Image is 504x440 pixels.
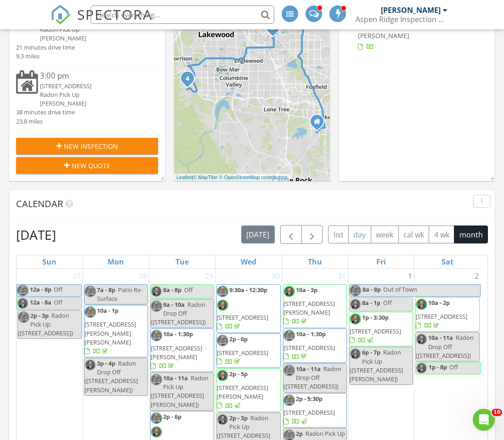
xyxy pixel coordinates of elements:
span: 2p [296,429,303,438]
a: 10a - 1p [STREET_ADDRESS][PERSON_NAME][PERSON_NAME] [84,305,148,357]
span: [STREET_ADDRESS] [217,313,268,322]
span: 2p - 3p [229,414,248,422]
div: 23.8 miles [16,117,75,126]
span: [STREET_ADDRESS] [416,312,467,321]
span: [STREET_ADDRESS][PERSON_NAME] [283,299,335,316]
span: [STREET_ADDRESS][PERSON_NAME] [217,384,268,401]
a: 2p - 6p [STREET_ADDRESS] [217,335,268,366]
span: 1p - 3:30p [362,313,389,322]
button: Previous month [280,225,302,244]
span: Off [54,285,62,293]
div: 38 minutes drive time [16,108,75,117]
img: upsdated_headshot_2.jpg [350,285,361,296]
a: 1p - 3:30p [STREET_ADDRESS] [349,312,413,347]
a: [STREET_ADDRESS][PERSON_NAME] [358,22,456,30]
img: upsdated_headshot_2.jpg [217,286,228,297]
span: Radon Drop Off ([STREET_ADDRESS][PERSON_NAME]) [85,359,138,394]
a: 2p - 6p [STREET_ADDRESS] [216,333,280,368]
div: | [174,174,290,181]
div: Radon Pick Up [40,25,147,34]
button: week [371,226,399,243]
span: Calendar [16,197,63,210]
button: list [328,226,349,243]
span: Radon Drop Off ([STREET_ADDRESS]) [283,365,341,390]
div: 9.3 miles [16,52,75,61]
button: 4 wk [429,226,454,243]
a: 10a - 1:30p [STREET_ADDRESS] [283,330,335,361]
span: [PERSON_NAME] [358,31,409,40]
span: SPECTORA [77,5,153,24]
div: [PERSON_NAME] [40,99,147,108]
a: 10a - 3p [STREET_ADDRESS][PERSON_NAME] [283,286,335,326]
span: 8a - 8p [362,285,381,296]
button: Next month [301,225,323,244]
span: Off [383,299,392,307]
button: [DATE] [241,226,275,243]
span: 10a - 1:30p [296,330,326,338]
h2: [DATE] [16,226,56,244]
img: screen_shot_20220111_at_2.52.21_pm.png [416,299,427,310]
button: New Inspection [16,138,158,154]
span: [STREET_ADDRESS] [283,408,335,417]
a: Monday [106,255,126,268]
a: Friday [374,255,388,268]
span: [STREET_ADDRESS] [350,327,401,335]
img: screen_shot_20220111_at_2.52.21_pm.png [151,286,162,297]
a: Go to July 30, 2025 [270,269,282,283]
span: Radon Drop Off ([STREET_ADDRESS]) [151,300,206,326]
a: Go to July 29, 2025 [203,269,215,283]
span: [STREET_ADDRESS] [283,344,335,352]
span: Radon Pick Up ([STREET_ADDRESS][PERSON_NAME]) [151,374,209,409]
a: 3:00 pm [STREET_ADDRESS] Radon Pick Up [PERSON_NAME] 38 minutes drive time 23.8 miles [16,70,158,126]
input: Search everything... [91,6,274,24]
img: upsdated_headshot_2.jpg [18,311,29,323]
a: 10a - 2p [STREET_ADDRESS] [416,299,467,329]
span: Off [184,286,193,294]
span: 8a - 8p [163,286,181,294]
img: The Best Home Inspection Software - Spectora [51,5,71,25]
a: [DATE] 10:00 am [STREET_ADDRESS][PERSON_NAME] [PERSON_NAME] [346,11,488,51]
img: screen_shot_20220111_at_2.52.21_pm.png [151,426,162,438]
span: 2p - 5p [229,370,248,378]
a: 2p - 5:30p [STREET_ADDRESS] [283,395,335,425]
span: 6p - 7p [362,348,380,356]
img: screen_shot_20220111_at_2.52.21_pm.png [283,286,295,297]
button: day [348,226,371,243]
div: Aspen Ridge Inspection Services LLC [356,15,447,24]
span: Off [54,298,62,306]
a: Go to August 1, 2025 [406,269,414,283]
div: 17 Blue Sage, Littleton, CO 80127 [187,78,193,84]
img: upsdated_headshot_2.jpg [283,330,295,341]
a: Saturday [440,255,455,268]
span: 7a - 8p [97,286,115,294]
span: New Inspection [64,141,118,151]
span: New Quote [72,161,110,170]
img: screen_shot_20220111_at_2.52.21_pm.png [85,359,96,371]
a: 10a - 1:30p [STREET_ADDRESS][PERSON_NAME] [151,330,202,370]
img: screen_shot_20220111_at_2.52.21_pm.png [217,370,228,381]
div: 21 minutes drive time [16,43,75,52]
a: 9:30a - 12:30p [STREET_ADDRESS] [216,284,280,333]
a: 2p - 5p [STREET_ADDRESS][PERSON_NAME] [217,370,268,410]
a: Go to July 28, 2025 [137,269,149,283]
span: 10a - 3p [296,286,317,294]
span: Radon Pick Up ([STREET_ADDRESS]) [18,311,73,337]
span: [STREET_ADDRESS][PERSON_NAME] [151,344,202,361]
img: upsdated_headshot_2.jpg [85,286,96,297]
a: SPECTORA [51,12,153,32]
a: 2:00 pm [STREET_ADDRESS] Radon Pick Up [PERSON_NAME] 21 minutes drive time 9.3 miles [16,5,158,61]
img: upsdated_headshot_2.jpg [283,365,295,376]
a: 9:30a - 12:30p [STREET_ADDRESS] [217,286,269,331]
span: Out of Town [383,285,417,293]
a: Tuesday [174,255,191,268]
div: Radon Pick Up [40,90,147,99]
img: upsdated_headshot_2.jpg [151,412,162,424]
span: 10 [492,409,502,416]
a: 10a - 1:30p [STREET_ADDRESS][PERSON_NAME] [150,328,214,372]
div: [PERSON_NAME] [40,34,147,43]
div: [PERSON_NAME] [381,6,441,15]
img: screen_shot_20220111_at_2.52.21_pm.png [17,298,28,309]
a: Wednesday [239,255,258,268]
img: upsdated_headshot_2.jpg [283,395,295,406]
span: 10a - 1p [97,306,119,315]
